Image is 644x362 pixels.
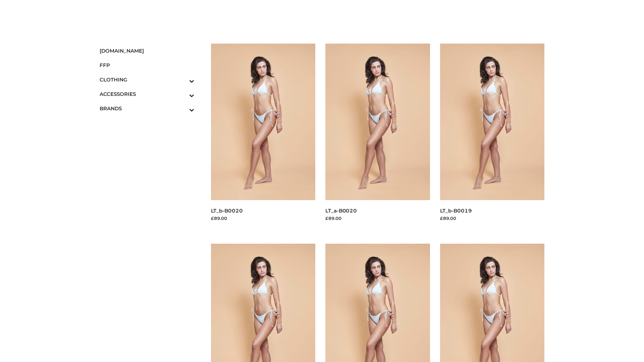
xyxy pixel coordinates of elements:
[171,87,194,101] button: Toggle Submenu
[440,207,472,214] a: LT_b-B0019
[325,223,350,228] a: Read more
[100,47,194,55] span: [DOMAIN_NAME]
[125,15,151,20] a: Test27
[522,15,525,20] span: £
[171,72,194,87] button: Toggle Submenu
[100,105,194,112] span: BRANDS
[211,215,316,222] div: £89.00
[287,4,388,31] img: Schmodel Admin 964
[100,61,194,69] span: FFP
[100,90,194,98] span: ACCESSORIES
[100,101,194,116] a: BRANDSToggle Submenu
[325,207,357,214] a: LT_a-B0020
[522,15,534,20] a: £0.00
[100,44,194,58] a: [DOMAIN_NAME]
[100,87,194,101] a: ACCESSORIESToggle Submenu
[440,215,545,222] div: £89.00
[325,215,430,222] div: £89.00
[100,58,194,72] a: FFP
[211,207,243,214] a: LT_b-B0020
[171,101,194,116] button: Toggle Submenu
[440,223,465,228] a: Read more
[100,72,194,87] a: CLOTHINGToggle Submenu
[100,76,194,83] span: CLOTHING
[211,223,236,228] a: Read more
[522,15,534,20] bdi: 0.00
